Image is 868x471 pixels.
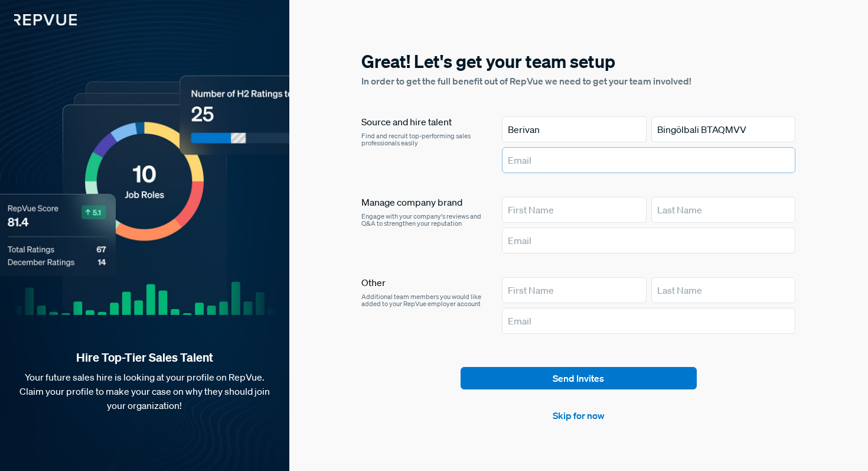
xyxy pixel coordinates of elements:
[361,197,482,208] h6: Manage company brand
[502,277,647,303] input: First Name
[361,293,482,307] p: Additional team members you would like added to your RepVue employer account
[651,116,796,142] input: Last Name
[461,367,697,389] button: Send Invites
[361,132,482,147] p: Find and recruit top-performing sales professionals easily
[651,277,796,303] input: Last Name
[502,147,796,173] input: Email
[502,308,796,334] input: Email
[361,116,482,128] h6: Source and hire talent
[361,49,795,74] h5: Great! Let's get your team setup
[361,74,795,88] p: In order to get the full benefit out of RepVue we need to get your team involved!
[651,197,796,223] input: Last Name
[502,197,647,223] input: First Name
[19,370,270,412] p: Your future sales hire is looking at your profile on RepVue. Claim your profile to make your case...
[502,228,796,254] input: Email
[502,116,647,142] input: First Name
[361,213,482,227] p: Engage with your company's reviews and Q&A to strengthen your reputation
[553,408,605,423] a: Skip for now
[19,350,270,365] strong: Hire Top-Tier Sales Talent
[361,277,482,288] h6: Other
